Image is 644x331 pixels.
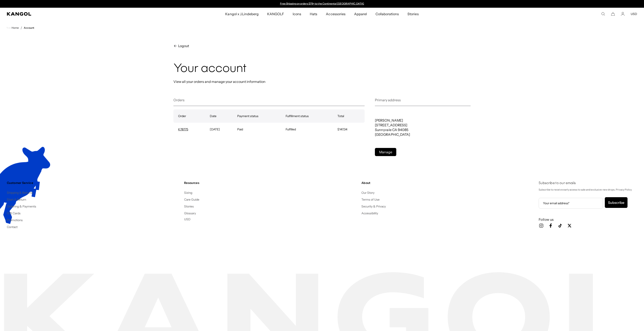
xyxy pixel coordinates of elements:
td: $147.34 [337,123,365,136]
h1: Your account [173,62,471,76]
a: Terms of Use [361,198,380,201]
a: Security & Privacy [361,204,386,208]
a: Sizing [184,191,192,195]
td: Fulfilled [286,123,337,136]
a: Apparel [350,8,371,20]
p: Subscribe to receive early access to sale and exclusive new drops. Privacy Policy [539,187,637,192]
span: Stories [407,8,419,20]
a: Care Guide [184,198,199,201]
span: KANGOLF [267,8,284,20]
a: Collaborations [371,8,403,20]
span: Logout [177,43,189,48]
a: Stories [403,8,423,20]
summary: Search here [601,12,605,16]
span: Accessories [326,8,345,20]
button: Cart [611,12,615,16]
a: Accessibility [361,211,378,215]
p: [PERSON_NAME] [STREET_ADDRESS] Sunnyvale CA 94085 [GEOGRAPHIC_DATA] [375,118,471,137]
a: Our Story [361,191,374,195]
span: Collaborations [376,8,399,20]
div: Announcement [278,2,366,6]
button: USD [631,12,637,16]
a: Contact [7,225,18,229]
a: Kangol x J.Lindeberg [221,8,263,20]
th: Payment status [237,109,286,123]
span: Home [11,26,19,29]
a: Free Shipping on orders $79+ to the Continental [GEOGRAPHIC_DATA] [280,2,364,5]
span: Icons [293,8,301,20]
span: Hats [310,8,317,20]
a: Icons [288,8,306,20]
a: Kangol [7,12,150,16]
a: Gift Cards [7,211,21,215]
a: Account [621,12,625,16]
a: Promotions [7,218,23,222]
a: Glossary [184,211,196,215]
h2: Primary address [375,98,471,106]
a: KANGOLF [263,8,288,20]
td: Paid [237,123,286,136]
span: Kangol x J.Lindeberg [225,8,259,20]
th: Total [337,109,365,123]
a: Home [7,26,19,30]
div: View all your orders and manage your account information [173,79,471,84]
th: Order [173,109,210,123]
a: Logout [173,43,471,48]
button: USD [184,217,191,221]
h4: Customer Service [7,181,181,185]
h4: Subscribe to our emails [539,181,637,186]
a: Stories [184,204,194,208]
button: Subscribe [605,197,628,208]
h4: About [361,181,535,185]
a: Ordering & Payments [7,204,36,208]
a: Accessories [322,8,350,20]
th: Date [210,109,237,123]
li: / [19,25,22,30]
span: Apparel [354,8,367,20]
th: Fulfillment status [286,109,337,123]
a: Order number K78775 [178,127,188,131]
a: Manage [375,148,396,156]
slideshow-component: Announcement bar [278,2,366,6]
a: Shipping & Returns [7,191,33,195]
h4: Resources [184,181,358,185]
a: Account [24,26,34,29]
a: Start A Return [7,198,26,201]
a: Hats [306,8,322,20]
h2: Orders [173,98,365,106]
time: [DATE] [210,127,220,131]
h3: Follow us [539,217,637,222]
div: 1 of 2 [278,2,366,6]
